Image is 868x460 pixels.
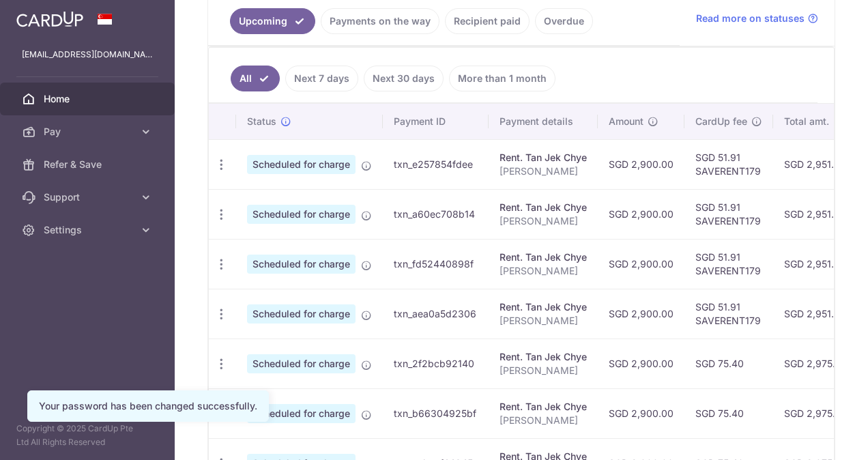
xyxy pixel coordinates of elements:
[500,350,587,364] div: Rent. Tan Jek Chye
[535,8,593,34] a: Overdue
[500,151,587,164] div: Rent. Tan Jek Chye
[31,10,59,22] span: Help
[773,189,858,239] td: SGD 2,951.91
[684,189,773,239] td: SGD 51.91 SAVERENT179
[500,264,587,278] p: [PERSON_NAME]
[696,12,805,25] span: Read more on statuses
[44,125,134,139] span: Pay
[231,66,280,91] a: All
[247,115,276,128] span: Status
[773,139,858,189] td: SGD 2,951.91
[247,255,356,274] span: Scheduled for charge
[364,66,444,91] a: Next 30 days
[321,8,439,34] a: Payments on the way
[684,388,773,438] td: SGD 75.40
[247,404,356,423] span: Scheduled for charge
[44,190,134,204] span: Support
[773,239,858,289] td: SGD 2,951.91
[44,92,134,106] span: Home
[684,139,773,189] td: SGD 51.91 SAVERENT179
[383,139,489,189] td: txn_e257854fdee
[696,12,818,25] a: Read more on statuses
[500,214,587,228] p: [PERSON_NAME]
[500,400,587,414] div: Rent. Tan Jek Chye
[500,164,587,178] p: [PERSON_NAME]
[609,115,643,128] span: Amount
[383,104,489,139] th: Payment ID
[773,289,858,339] td: SGD 2,951.91
[773,339,858,388] td: SGD 2,975.40
[383,289,489,339] td: txn_aea0a5d2306
[44,223,134,237] span: Settings
[230,8,315,34] a: Upcoming
[598,139,684,189] td: SGD 2,900.00
[285,66,358,91] a: Next 7 days
[598,339,684,388] td: SGD 2,900.00
[383,339,489,388] td: txn_2f2bcb92140
[39,399,257,413] div: Your password has been changed successfully.
[16,11,83,27] img: CardUp
[247,155,356,174] span: Scheduled for charge
[449,66,555,91] a: More than 1 month
[598,239,684,289] td: SGD 2,900.00
[598,189,684,239] td: SGD 2,900.00
[500,201,587,214] div: Rent. Tan Jek Chye
[247,205,356,224] span: Scheduled for charge
[500,414,587,427] p: [PERSON_NAME]
[247,354,356,373] span: Scheduled for charge
[684,289,773,339] td: SGD 51.91 SAVERENT179
[44,158,134,171] span: Refer & Save
[247,304,356,324] span: Scheduled for charge
[500,314,587,328] p: [PERSON_NAME]
[773,388,858,438] td: SGD 2,975.40
[489,104,598,139] th: Payment details
[383,239,489,289] td: txn_fd52440898f
[500,364,587,377] p: [PERSON_NAME]
[383,388,489,438] td: txn_b66304925bf
[598,289,684,339] td: SGD 2,900.00
[695,115,747,128] span: CardUp fee
[684,339,773,388] td: SGD 75.40
[598,388,684,438] td: SGD 2,900.00
[500,250,587,264] div: Rent. Tan Jek Chye
[500,300,587,314] div: Rent. Tan Jek Chye
[445,8,530,34] a: Recipient paid
[684,239,773,289] td: SGD 51.91 SAVERENT179
[784,115,829,128] span: Total amt.
[383,189,489,239] td: txn_a60ec708b14
[22,48,153,61] p: [EMAIL_ADDRESS][DOMAIN_NAME]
